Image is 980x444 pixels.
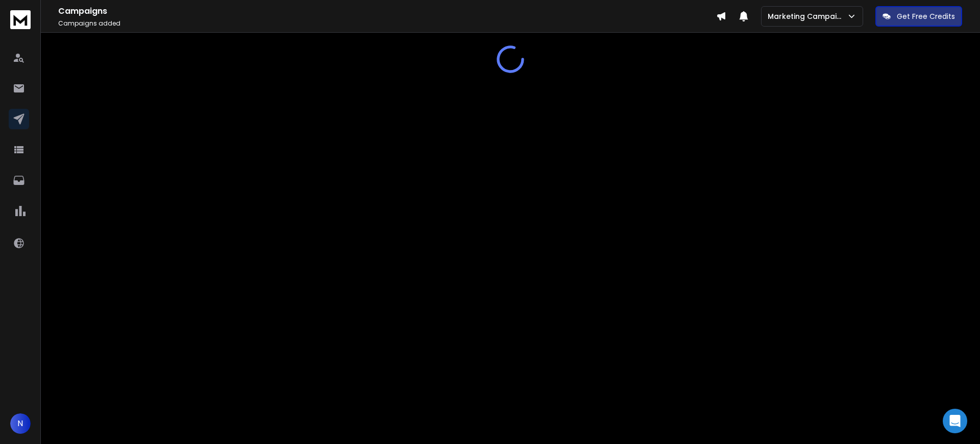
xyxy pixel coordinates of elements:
div: Open Intercom Messenger [943,409,967,433]
p: Get Free Credits [897,11,955,21]
p: Marketing Campaign [768,11,847,21]
button: N [10,413,31,434]
p: Campaigns added [58,19,716,28]
button: Get Free Credits [875,6,962,27]
h1: Campaigns [58,5,716,17]
img: logo [10,10,31,29]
